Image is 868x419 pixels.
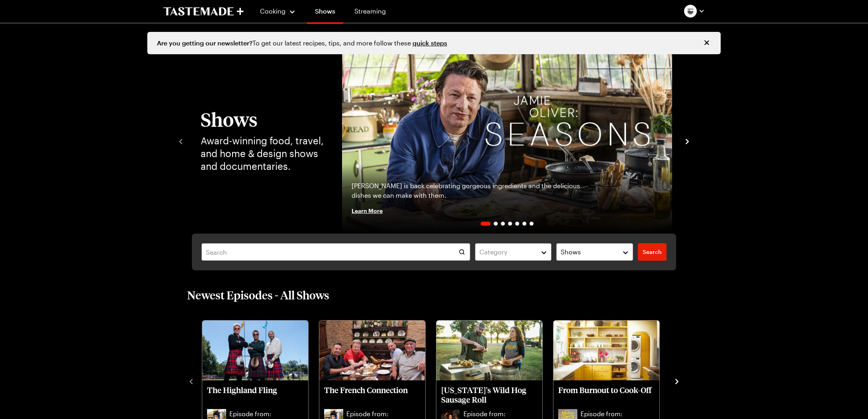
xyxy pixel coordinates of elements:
p: The French Connection [324,385,420,404]
div: To get our latest recipes, tips, and more follow these [157,38,447,48]
button: Close [702,38,711,47]
input: Search [201,243,470,261]
span: Go to slide 2 [494,222,498,226]
img: The Highland Fling [202,321,308,380]
button: Cooking [260,2,296,21]
span: Search [643,248,662,256]
p: From Burnout to Cook-Off [558,385,655,404]
img: Oklahoma's Wild Hog Sausage Roll [436,321,542,380]
span: Go to slide 4 [508,222,512,226]
h1: Shows [201,109,326,130]
div: Category [479,247,536,257]
a: Shows [307,2,343,24]
p: Episode from: [346,409,420,419]
p: Episode from: [581,409,655,419]
p: Award-winning food, travel, and home & design shows and documentaries. [201,134,326,173]
span: Go to slide 7 [530,222,534,226]
a: From Burnout to Cook-Off [558,385,655,407]
p: Episode from: [463,409,538,419]
a: Jamie Oliver: Seasons[PERSON_NAME] is back celebrating gorgeous ingredients and the delicious dis... [342,48,672,234]
p: [US_STATE]'s Wild Hog Sausage Roll [441,385,538,404]
a: The French Connection [324,385,420,407]
p: Episode from: [229,409,303,419]
img: Jamie Oliver: Seasons [342,48,672,234]
img: The French Connection [319,321,425,380]
a: quick steps [412,39,447,47]
button: navigate to previous item [187,376,195,386]
a: filters [638,243,667,261]
img: Profile picture [684,5,697,18]
span: Shows [561,247,581,257]
img: From Burnout to Cook-Off [553,321,659,380]
p: [PERSON_NAME] is back celebrating gorgeous ingredients and the delicious dishes we can make with ... [352,181,600,200]
button: navigate to previous item [177,136,185,146]
a: The Highland Fling [207,385,303,407]
span: Go to slide 6 [522,222,526,226]
a: To Tastemade Home Page [163,7,244,16]
button: navigate to next item [673,376,681,386]
span: Cooking [260,7,285,15]
span: Go to slide 5 [515,222,519,226]
button: Profile picture [684,5,705,18]
button: Shows [556,243,633,261]
button: navigate to next item [683,136,691,146]
span: Go to slide 1 [481,222,491,226]
span: Learn More [352,207,383,214]
span: Go to slide 3 [501,222,505,226]
h2: Newest Episodes - All Shows [187,288,329,302]
span: Are you getting our newsletter? [157,39,252,47]
button: Category [475,243,552,261]
div: 1 / 7 [342,48,672,234]
a: Oklahoma's Wild Hog Sausage Roll [441,385,538,407]
p: The Highland Fling [207,385,303,404]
